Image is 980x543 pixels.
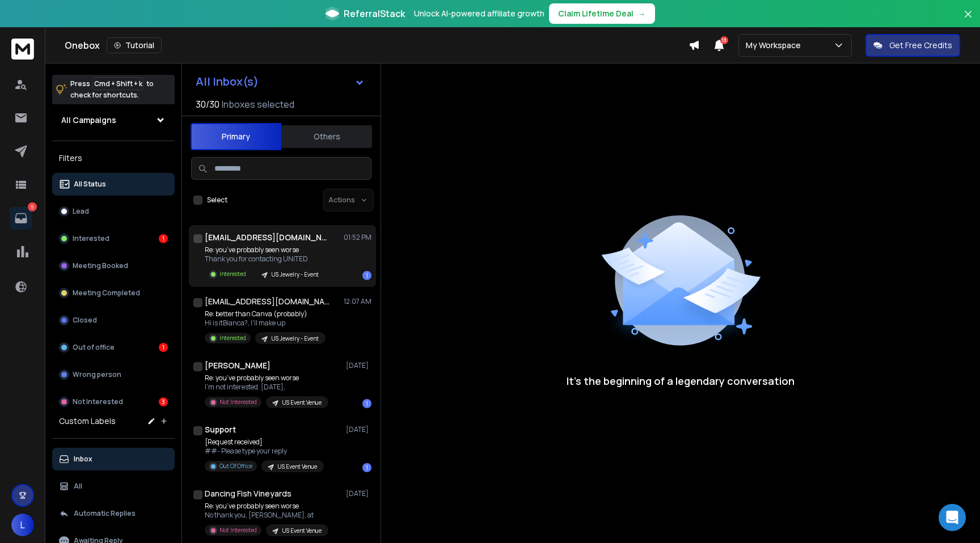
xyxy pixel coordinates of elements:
[205,511,328,520] p: No thank you, [PERSON_NAME], at
[52,448,175,470] button: Inbox
[205,254,326,264] p: Thank you for contacting UNITED
[222,97,294,111] h3: Inboxes selected
[205,374,328,383] p: Re: you’ve probably seen worse
[346,489,371,498] p: [DATE]
[74,509,136,518] p: Automatic Replies
[344,297,371,306] p: 12:07 AM
[73,289,140,298] p: Meeting Completed
[219,334,246,342] p: Interested
[346,361,371,370] p: [DATE]
[61,114,116,126] h1: All Campaigns
[74,180,106,189] p: All Status
[73,343,115,352] p: Out of office
[549,3,655,24] button: Claim Lifetime Deal→
[362,271,371,280] div: 1
[939,504,966,531] div: Open Intercom Messenger
[187,70,374,93] button: All Inbox(s)
[961,7,975,34] button: Close banner
[205,232,330,243] h1: [EMAIL_ADDRESS][DOMAIN_NAME]
[52,173,175,196] button: All Status
[205,360,271,371] h1: [PERSON_NAME]
[205,488,292,499] h1: Dancing Fish Vineyards
[205,245,326,254] p: Re: you’ve probably seen worse
[720,36,728,44] span: 13
[282,527,322,535] p: US Event Venue
[207,196,227,205] label: Select
[865,34,960,57] button: Get Free Credits
[28,202,37,211] p: 5
[219,462,252,470] p: Out Of Office
[73,207,89,216] p: Lead
[73,234,109,243] p: Interested
[277,463,317,471] p: US Event Venue
[346,425,371,434] p: [DATE]
[10,207,32,230] a: 5
[52,309,175,332] button: Closed
[414,8,544,19] p: Unlock AI-powered affiliate growth
[52,227,175,250] button: Interested1
[219,398,257,406] p: Not Interested
[52,150,175,166] h3: Filters
[281,124,372,149] button: Others
[196,97,219,111] span: 30 / 30
[271,334,319,343] p: US Jewelry - Event
[52,336,175,359] button: Out of office1
[205,296,330,307] h1: [EMAIL_ADDRESS][DOMAIN_NAME]
[205,319,326,328] p: Hi is itBianca?, I'll make up
[52,282,175,304] button: Meeting Completed
[191,123,281,150] button: Primary
[92,77,144,90] span: Cmd + Shift + k
[205,383,328,392] p: I'm not interested. [DATE],
[205,438,324,447] p: [Request received]
[205,424,236,435] h1: Support
[73,397,123,406] p: Not Interested
[107,37,162,53] button: Tutorial
[52,502,175,525] button: Automatic Replies
[344,7,405,20] span: ReferralStack
[362,399,371,408] div: 1
[282,398,322,407] p: US Event Venue
[271,270,319,279] p: US Jewelry - Event
[73,370,121,379] p: Wrong person
[219,526,257,534] p: Not Interested
[52,391,175,413] button: Not Interested3
[638,8,646,19] span: →
[567,373,795,389] p: It’s the beginning of a legendary conversation
[73,316,97,325] p: Closed
[889,40,952,51] p: Get Free Credits
[205,309,326,319] p: Re: better than Canva (probably)
[11,514,34,536] button: L
[73,261,128,270] p: Meeting Booked
[52,363,175,386] button: Wrong person
[344,233,371,242] p: 01:52 PM
[59,415,116,427] h3: Custom Labels
[70,78,154,101] p: Press to check for shortcuts.
[205,447,324,456] p: ##- Please type your reply
[159,343,168,352] div: 1
[52,254,175,277] button: Meeting Booked
[159,397,168,406] div: 3
[362,463,371,472] div: 1
[52,475,175,498] button: All
[74,482,82,491] p: All
[65,37,688,53] div: Onebox
[196,76,259,87] h1: All Inbox(s)
[219,270,246,278] p: Interested
[746,40,805,51] p: My Workspace
[159,234,168,243] div: 1
[52,109,175,131] button: All Campaigns
[205,502,328,511] p: Re: you’ve probably seen worse
[52,200,175,223] button: Lead
[74,455,92,464] p: Inbox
